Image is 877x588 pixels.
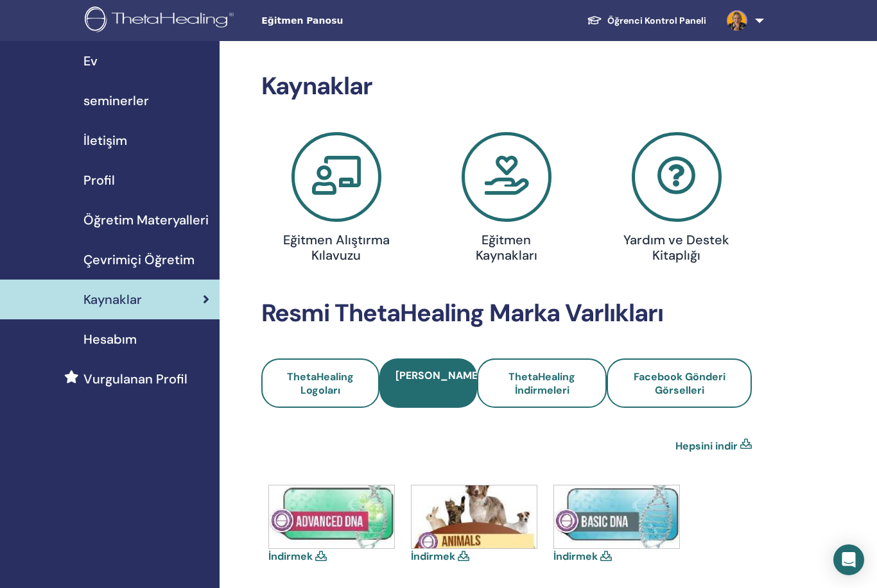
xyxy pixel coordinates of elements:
[261,299,752,328] h2: Resmi ThetaHealing Marka Varlıkları
[83,210,209,230] span: Öğretim Materyalleri
[379,358,478,408] a: [PERSON_NAME]
[553,550,598,563] a: İndirmek
[675,439,738,454] a: Hepsini indir
[607,358,752,408] a: Facebook Gönderi Görselleri
[411,550,455,563] a: İndirmek
[452,232,560,263] h4: Eğitmen Kaynakları
[412,485,537,548] img: animal.jpg
[508,370,575,397] span: ThetaHealing İndirmeleri
[477,358,607,408] a: ThetaHealing İndirmeleri
[83,330,137,349] span: Hesabım
[634,370,725,397] span: Facebook Gönderi Görselleri
[554,485,679,548] img: basic.jpg
[395,369,482,382] span: [PERSON_NAME]
[83,131,127,150] span: İletişim
[85,6,238,35] img: logo.png
[83,91,149,110] span: seminerler
[83,290,142,309] span: Kaynaklar
[833,544,864,575] div: Open Intercom Messenger
[261,14,454,28] span: Eğitmen Panosu
[282,232,391,263] h4: Eğitmen Alıştırma Kılavuzu
[268,550,313,563] a: İndirmek
[83,369,187,389] span: Vurgulanan Profil
[269,485,394,548] img: advanced.jpg
[261,72,752,101] h2: Kaynaklar
[261,358,379,408] a: ThetaHealing Logoları
[577,9,716,33] a: Öğrenci Kontrol Paneli
[599,132,754,268] a: Yardım ve Destek Kitaplığı
[429,132,584,268] a: Eğitmen Kaynakları
[83,171,115,190] span: Profil
[287,370,354,397] span: ThetaHealing Logoları
[259,132,414,268] a: Eğitmen Alıştırma Kılavuzu
[83,250,195,269] span: Çevrimiçi Öğretim
[587,15,602,26] img: graduation-cap-white.svg
[83,51,98,71] span: Ev
[727,10,747,31] img: default.jpg
[622,232,731,263] h4: Yardım ve Destek Kitaplığı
